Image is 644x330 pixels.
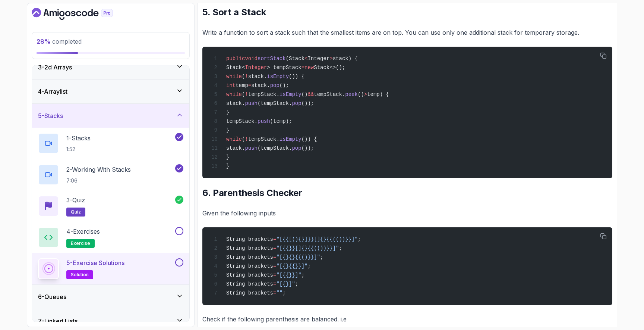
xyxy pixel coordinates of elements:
span: (tempStack. [258,145,292,151]
a: Dashboard [32,8,130,20]
span: while [226,91,242,97]
span: () [302,91,308,97]
p: 2 - Working With Stacks [66,165,131,174]
span: ; [307,263,310,269]
span: sortStack [258,56,286,62]
button: 5-Exercise Solutionssolution [38,258,183,279]
h2: 6. Parenthesis Checker [202,187,612,199]
p: 1 - Stacks [66,134,91,143]
h3: 6 - Queues [38,292,66,301]
span: ( [242,136,245,142]
span: stack. [226,100,245,106]
button: 4-Exercisesexercise [38,227,183,248]
span: = [273,290,276,296]
span: (temp); [270,118,292,124]
span: ! [245,136,248,142]
span: while [226,74,242,80]
span: "[{{}}]" [276,272,301,278]
button: 4-Arraylist [32,80,189,103]
span: String brackets [226,263,273,269]
span: (Stack [286,56,304,62]
span: stack. [251,82,270,88]
h3: 4 - Arraylist [38,87,67,96]
span: ; [320,254,323,260]
span: } [226,154,229,160]
span: Stack< [226,65,245,71]
span: = [273,245,276,251]
span: String brackets [226,272,273,278]
span: (tempStack. [258,100,292,106]
p: Check if the following parenthesis are balanced. i.e [202,314,612,324]
span: peek [345,91,358,97]
span: > tempStack [267,65,301,71]
span: } [226,127,229,133]
button: 3-Quizquiz [38,196,183,217]
span: stack) { [333,56,358,62]
span: new [304,65,314,71]
span: push [245,145,258,151]
span: push [258,118,270,124]
span: ; [358,236,361,242]
p: 3 - Quiz [66,196,85,205]
span: = [273,263,276,269]
span: ; [302,272,304,278]
span: = [248,82,251,88]
h3: 7 - Linked Lists [38,317,78,326]
span: isEmpty [280,136,302,142]
span: = [273,236,276,242]
span: isEmpty [267,74,289,80]
button: 6-Queues [32,285,189,309]
span: temp [236,82,248,88]
span: ( [242,74,245,80]
span: ; [282,290,285,296]
span: ()) { [289,74,304,80]
span: tempStack. [226,118,258,124]
p: 7:06 [66,177,131,184]
span: String brackets [226,254,273,260]
span: ; [339,245,342,251]
span: "[{}{{}}]" [276,263,307,269]
h2: 5. Sort a Stack [202,6,612,18]
p: 1:52 [66,146,91,153]
span: ! [245,74,248,80]
span: } [226,163,229,169]
span: ()); [302,145,314,151]
span: tempStack. [248,136,280,142]
span: solution [71,272,89,278]
span: String brackets [226,290,273,296]
span: ; [295,281,298,287]
span: String brackets [226,281,273,287]
span: Stack<>(); [314,65,345,71]
h3: 5 - Stacks [38,111,63,120]
span: completed [37,38,82,45]
span: = [273,281,276,287]
span: > [329,56,332,62]
span: "[{{}}[]{}{{(())}}]" [276,245,339,251]
span: > [364,91,367,97]
span: pop [292,100,301,106]
span: 28 % [37,38,51,45]
button: 5-Stacks [32,104,189,128]
span: pop [292,145,301,151]
span: temp) { [367,91,389,97]
button: 1-Stacks1:52 [38,133,183,154]
button: 3-2d Arrays [32,55,189,79]
span: public [226,56,245,62]
span: && [307,91,314,97]
span: stack. [226,145,245,151]
span: ()) { [302,136,317,142]
span: Integer [245,65,267,71]
span: isEmpty [280,91,302,97]
button: 2-Working With Stacks7:06 [38,164,183,185]
span: "" [276,290,282,296]
span: Integer [307,56,329,62]
p: Given the following inputs [202,208,612,218]
span: String brackets [226,245,273,251]
p: Write a function to sort a stack such that the smallest items are on top. You can use only one ad... [202,27,612,38]
span: exercise [71,240,90,246]
span: quiz [71,209,81,215]
span: (); [280,82,289,88]
span: int [226,82,236,88]
span: void [245,56,258,62]
span: } [226,109,229,115]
